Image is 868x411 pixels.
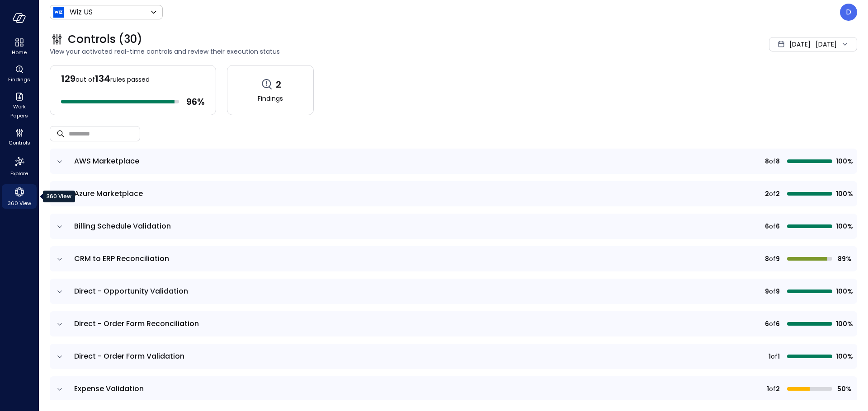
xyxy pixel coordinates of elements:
span: 100% [836,319,852,329]
span: 100% [836,189,852,199]
button: expand row [55,222,64,231]
div: Findings [2,63,37,85]
span: 129 [61,72,75,85]
p: D [846,7,851,18]
button: expand row [55,287,64,296]
span: of [769,156,776,166]
span: 50% [836,384,852,394]
span: Expense Validation [74,383,144,394]
span: Findings [258,93,283,103]
span: 6 [776,319,780,329]
span: Direct - Order Form Reconciliation [74,318,199,329]
span: 6 [765,221,769,231]
span: 8 [765,156,769,166]
span: Controls (30) [68,32,142,47]
p: Wiz US [70,7,93,18]
span: Work Papers [5,102,33,120]
span: 2 [276,79,281,90]
span: 1 [769,351,771,361]
span: of [769,254,776,264]
span: Explore [10,169,28,178]
div: Explore [2,154,37,179]
span: 9 [765,286,769,296]
span: 2 [776,189,780,199]
span: CRM to ERP Reconciliation [74,253,169,264]
a: 2Findings [227,65,314,115]
span: 9 [776,286,780,296]
div: Work Papers [2,90,37,121]
span: 9 [776,254,780,264]
span: out of [75,75,95,84]
span: 100% [836,156,852,166]
span: 100% [836,221,852,231]
span: AWS Marketplace [74,156,139,166]
span: Findings [8,75,30,84]
button: expand row [55,190,64,199]
span: Azure Marketplace [74,188,143,199]
span: 96 % [186,96,205,107]
div: Controls [2,126,37,148]
span: 100% [836,286,852,296]
span: Controls [9,138,30,147]
div: Home [2,36,37,58]
span: of [769,189,776,199]
span: 2 [776,384,780,394]
span: of [769,221,776,231]
span: Direct - Opportunity Validation [74,286,188,296]
span: 2 [765,189,769,199]
span: rules passed [110,75,150,84]
span: of [771,351,778,361]
span: 100% [836,351,852,361]
span: Direct - Order Form Validation [74,351,184,361]
div: 360 View [43,191,75,202]
span: 8 [765,254,769,264]
span: View your activated real-time controls and review their execution status [50,47,608,56]
button: expand row [55,157,64,166]
button: expand row [55,385,64,394]
span: of [769,286,776,296]
span: 1 [778,351,780,361]
span: Billing Schedule Validation [74,221,171,231]
img: Icon [53,7,64,18]
button: expand row [55,320,64,329]
div: Dudu [840,4,857,21]
span: Home [12,48,27,57]
span: 134 [95,72,110,85]
span: of [769,384,776,394]
span: 8 [776,156,780,166]
span: of [769,319,776,329]
span: 1 [767,384,769,394]
span: 6 [776,221,780,231]
span: [DATE] [789,39,811,49]
button: expand row [55,352,64,361]
span: 89% [836,254,852,264]
button: expand row [55,255,64,264]
div: 360 View [2,184,37,209]
span: 360 View [8,199,31,208]
span: 6 [765,319,769,329]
